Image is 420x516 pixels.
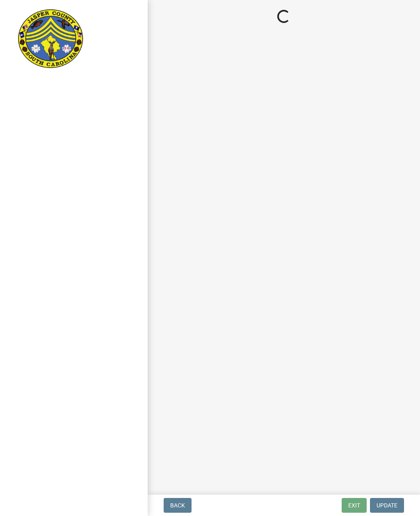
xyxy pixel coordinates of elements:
[370,498,404,513] button: Update
[16,9,85,70] img: Jasper County, South Carolina
[164,498,192,513] button: Back
[377,502,397,509] span: Update
[170,502,185,509] span: Back
[342,498,367,513] button: Exit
